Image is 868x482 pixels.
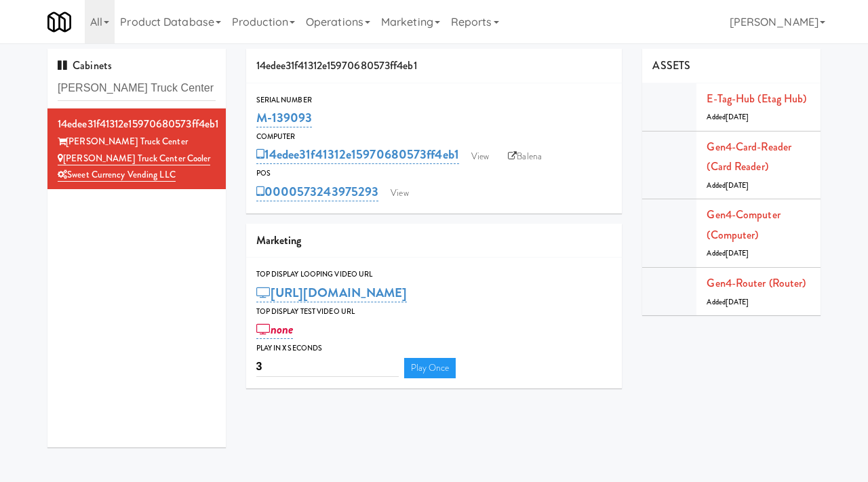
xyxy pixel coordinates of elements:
[256,182,379,201] a: 0000573243975293
[256,342,612,355] div: Play in X seconds
[707,91,806,106] a: E-tag-hub (Etag Hub)
[58,152,210,165] a: [PERSON_NAME] Truck Center Cooler
[652,58,690,73] span: ASSETS
[256,130,612,144] div: Computer
[58,58,112,73] span: Cabinets
[58,134,216,150] div: [PERSON_NAME] Truck Center
[256,268,612,281] div: Top Display Looping Video Url
[47,10,71,34] img: Micromart
[256,233,302,248] span: Marketing
[256,167,612,180] div: POS
[256,108,313,127] a: M-139093
[726,180,749,190] span: [DATE]
[404,358,456,378] a: Play Once
[707,207,780,243] a: Gen4-computer (Computer)
[501,146,549,167] a: Balena
[465,146,496,167] a: View
[256,94,612,107] div: Serial Number
[58,76,216,101] input: Search cabinets
[58,168,176,182] a: Sweet Currency Vending LLC
[256,145,459,164] a: 14edee31f41312e15970680573ff4eb1
[707,275,806,291] a: Gen4-router (Router)
[707,248,749,258] span: Added
[707,297,749,307] span: Added
[47,108,226,189] li: 14edee31f41312e15970680573ff4eb1[PERSON_NAME] Truck Center [PERSON_NAME] Truck Center CoolerSweet...
[256,283,408,302] a: [URL][DOMAIN_NAME]
[384,183,415,203] a: View
[707,180,749,190] span: Added
[726,112,749,122] span: [DATE]
[256,305,612,319] div: Top Display Test Video Url
[58,114,216,134] div: 14edee31f41312e15970680573ff4eb1
[726,248,749,258] span: [DATE]
[246,49,623,83] div: 14edee31f41312e15970680573ff4eb1
[707,139,791,175] a: Gen4-card-reader (Card Reader)
[707,112,749,122] span: Added
[256,320,294,339] a: none
[726,297,749,307] span: [DATE]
